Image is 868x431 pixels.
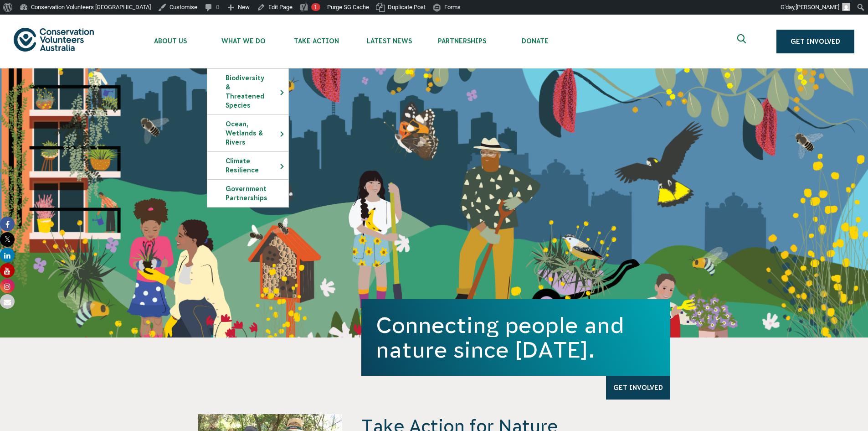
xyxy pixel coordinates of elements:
span: Donate [498,37,571,45]
a: Government Partnerships [207,180,288,207]
img: logo.svg [14,28,94,51]
li: What We Do [207,15,280,68]
a: Get Involved [776,30,854,53]
span: Latest News [353,37,426,45]
button: Expand search box Close search box [732,31,754,52]
span: 1 [314,4,317,10]
li: Biodiversity & Threatened Species [207,68,289,114]
li: About Us [134,15,207,68]
span: Partnerships [426,37,498,45]
a: Ocean, Wetlands & Rivers [207,115,288,151]
span: Expand search box [737,34,749,49]
span: [PERSON_NAME] [796,4,839,10]
span: About Us [134,37,207,45]
a: Climate Resilience [207,152,288,179]
li: Take Action [280,15,353,68]
span: What We Do [207,37,280,45]
h1: Connecting people and nature since [DATE]. [376,313,656,362]
li: Ocean, Wetlands & Rivers [207,114,289,151]
a: Biodiversity & Threatened Species [207,69,288,114]
li: Climate Resilience [207,151,289,179]
a: Get Involved [606,376,670,400]
span: Take Action [280,37,353,45]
